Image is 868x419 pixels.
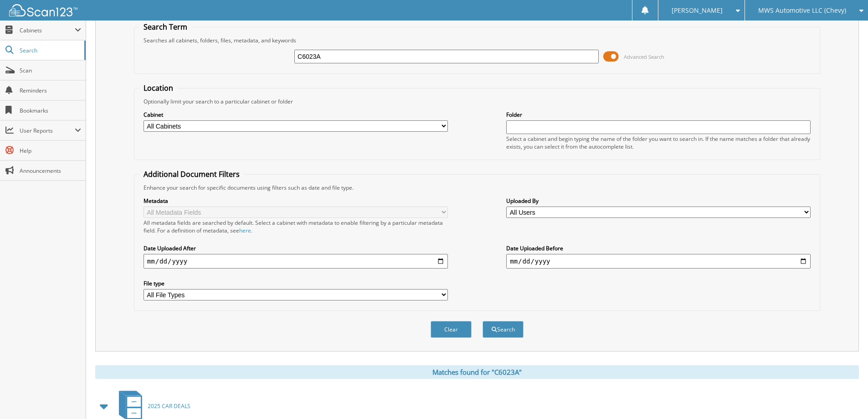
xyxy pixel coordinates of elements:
[20,67,81,74] span: Scan
[822,375,868,419] iframe: Chat Widget
[139,36,815,44] div: Searches all cabinets, folders, files, metadata, and keywords
[506,197,811,205] label: Uploaded By
[144,111,448,119] label: Cabinet
[139,22,192,32] legend: Search Term
[506,111,811,119] label: Folder
[20,167,81,175] span: Announcements
[148,402,190,410] span: 2025 CAR DEALS
[483,321,524,338] button: Search
[20,107,81,114] span: Bookmarks
[506,135,811,150] div: Select a cabinet and begin typing the name of the folder you want to search in. If the name match...
[144,244,448,252] label: Date Uploaded After
[95,365,859,379] div: Matches found for "C6023A"
[20,26,75,34] span: Cabinets
[20,47,80,54] span: Search
[139,169,244,179] legend: Additional Document Filters
[20,147,81,155] span: Help
[506,244,811,252] label: Date Uploaded Before
[758,8,846,13] span: MWS Automotive LLC (Chevy)
[624,53,664,60] span: Advanced Search
[20,87,81,94] span: Reminders
[239,227,251,234] a: here
[139,184,815,191] div: Enhance your search for specific documents using filters such as date and file type.
[144,219,448,234] div: All metadata fields are searched by default. Select a cabinet with metadata to enable filtering b...
[139,83,178,93] legend: Location
[431,321,472,338] button: Clear
[144,279,448,287] label: File type
[672,8,723,13] span: [PERSON_NAME]
[144,197,448,205] label: Metadata
[20,127,75,134] span: User Reports
[144,254,448,269] input: start
[506,254,811,269] input: end
[139,98,815,105] div: Optionally limit your search to a particular cabinet or folder
[9,4,77,16] img: scan123-logo-white.svg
